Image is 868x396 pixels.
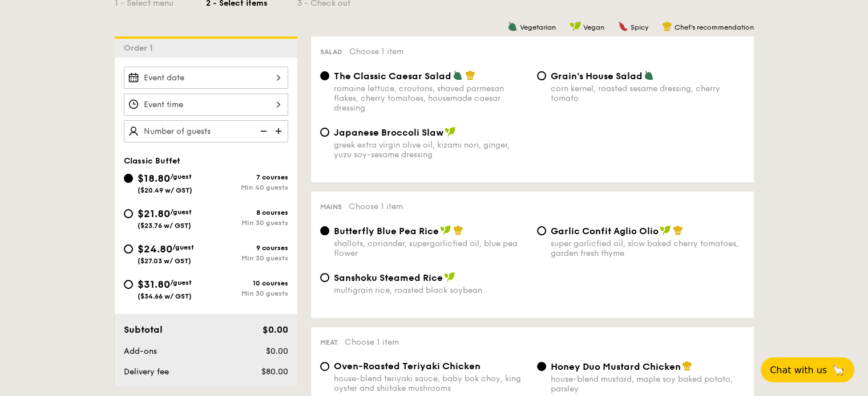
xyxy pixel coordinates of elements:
[334,140,528,160] div: greek extra virgin olive oil, kizami nori, ginger, yuzu soy-sesame dressing
[644,70,654,80] img: icon-vegetarian.fe4039eb.svg
[551,226,659,236] span: Garlic Confit Aglio Olio
[138,207,170,220] span: $21.80
[453,70,463,80] img: icon-vegetarian.fe4039eb.svg
[124,244,133,254] input: $24.80/guest($27.03 w/ GST)9 coursesMin 30 guests
[124,280,133,289] input: $31.80/guest($34.66 w/ GST)10 coursesMin 30 guests
[673,225,683,235] img: icon-chef-hat.a58ddaea.svg
[172,243,194,251] span: /guest
[349,202,403,211] span: Choose 1 item
[124,43,158,53] span: Order 1
[124,174,133,183] input: $18.80/guest($20.49 w/ GST)7 coursesMin 40 guests
[334,127,443,138] span: Japanese Broccoli Slaw
[206,254,288,262] div: Min 30 guests
[124,209,133,218] input: $21.80/guest($23.76 w/ GST)8 coursesMin 30 guests
[334,374,528,393] div: house-blend teriyaki sauce, baby bok choy, king oyster and shiitake mushrooms
[124,67,288,89] input: Event date
[334,84,528,113] div: romaine lettuce, croutons, shaved parmesan flakes, cherry tomatoes, housemade caesar dressing
[320,362,329,371] input: Oven-Roasted Teriyaki Chickenhouse-blend teriyaki sauce, baby bok choy, king oyster and shiitake ...
[770,365,827,375] span: Chat with us
[660,225,671,235] img: icon-vegan.f8ff3823.svg
[170,208,192,216] span: /guest
[138,172,170,185] span: $18.80
[551,71,643,81] span: Grain's House Salad
[662,21,672,31] img: icon-chef-hat.a58ddaea.svg
[444,272,455,282] img: icon-vegan.f8ff3823.svg
[334,239,528,258] div: shallots, coriander, supergarlicfied oil, blue pea flower
[262,324,288,335] span: $0.00
[349,47,403,56] span: Choose 1 item
[320,338,338,346] span: Meat
[138,222,191,230] span: ($23.76 w/ GST)
[271,120,288,142] img: icon-add.58712e84.svg
[206,244,288,252] div: 9 courses
[261,367,288,377] span: $80.00
[124,93,288,116] input: Event time
[206,209,288,217] div: 8 courses
[345,337,399,347] span: Choose 1 item
[206,279,288,287] div: 10 courses
[124,324,163,335] span: Subtotal
[537,71,546,80] input: Grain's House Saladcorn kernel, roasted sesame dressing, cherry tomato
[320,48,342,56] span: Salad
[465,70,475,80] img: icon-chef-hat.a58ddaea.svg
[124,156,180,166] span: Classic Buffet
[631,23,648,31] span: Spicy
[138,278,170,291] span: $31.80
[138,257,191,265] span: ($27.03 w/ GST)
[170,279,192,287] span: /guest
[334,71,451,81] span: The Classic Caesar Salad
[320,273,329,282] input: Sanshoku Steamed Ricemultigrain rice, roasted black soybean
[334,285,528,295] div: multigrain rice, roasted black soybean
[570,21,581,31] img: icon-vegan.f8ff3823.svg
[124,120,288,142] input: Number of guests
[507,21,518,31] img: icon-vegetarian.fe4039eb.svg
[761,357,854,382] button: Chat with us🦙
[551,239,745,258] div: super garlicfied oil, slow baked cherry tomatoes, garden fresh thyme
[206,173,288,181] div: 7 courses
[138,243,172,255] span: $24.80
[124,346,157,356] span: Add-ons
[675,23,754,31] span: Chef's recommendation
[537,226,546,235] input: Garlic Confit Aglio Oliosuper garlicfied oil, slow baked cherry tomatoes, garden fresh thyme
[206,289,288,297] div: Min 30 guests
[265,346,288,356] span: $0.00
[618,21,628,31] img: icon-spicy.37a8142b.svg
[583,23,604,31] span: Vegan
[520,23,556,31] span: Vegetarian
[206,183,288,191] div: Min 40 guests
[831,364,845,377] span: 🦙
[138,292,192,300] span: ($34.66 w/ GST)
[551,361,681,372] span: Honey Duo Mustard Chicken
[334,272,443,283] span: Sanshoku Steamed Rice
[320,226,329,235] input: Butterfly Blue Pea Riceshallots, coriander, supergarlicfied oil, blue pea flower
[551,374,745,394] div: house-blend mustard, maple soy baked potato, parsley
[320,203,342,211] span: Mains
[445,126,456,137] img: icon-vegan.f8ff3823.svg
[206,219,288,227] div: Min 30 guests
[551,84,745,103] div: corn kernel, roasted sesame dressing, cherry tomato
[138,186,192,194] span: ($20.49 w/ GST)
[537,362,546,371] input: Honey Duo Mustard Chickenhouse-blend mustard, maple soy baked potato, parsley
[682,361,692,371] img: icon-chef-hat.a58ddaea.svg
[453,225,463,235] img: icon-chef-hat.a58ddaea.svg
[334,226,439,236] span: Butterfly Blue Pea Rice
[440,225,451,235] img: icon-vegan.f8ff3823.svg
[320,71,329,80] input: The Classic Caesar Saladromaine lettuce, croutons, shaved parmesan flakes, cherry tomatoes, house...
[320,128,329,137] input: Japanese Broccoli Slawgreek extra virgin olive oil, kizami nori, ginger, yuzu soy-sesame dressing
[334,361,481,371] span: Oven-Roasted Teriyaki Chicken
[124,367,169,377] span: Delivery fee
[254,120,271,142] img: icon-reduce.1d2dbef1.svg
[170,173,192,181] span: /guest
